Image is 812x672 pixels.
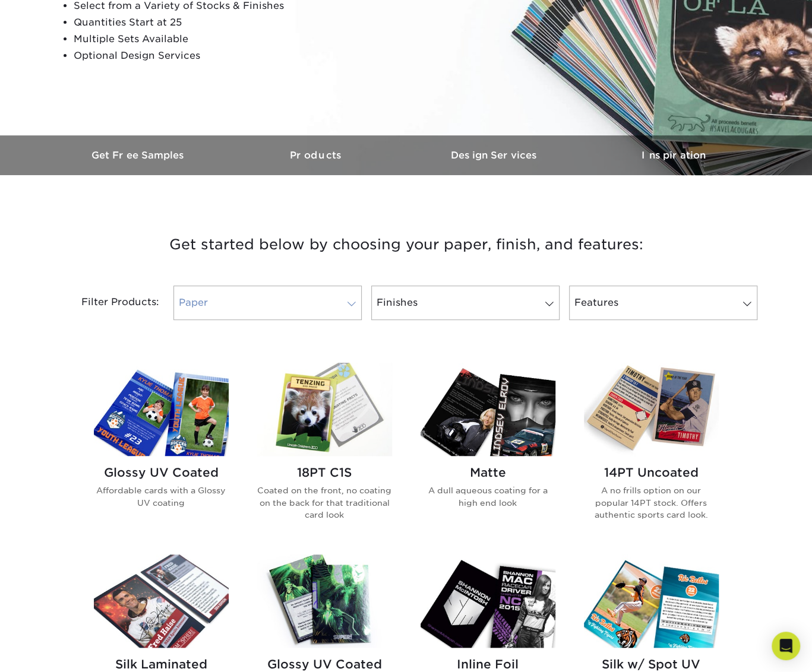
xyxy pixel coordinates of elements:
a: Products [228,135,406,175]
a: Matte Trading Cards Matte A dull aqueous coating for a high end look [421,363,555,540]
img: 18PT C1S Trading Cards [257,363,392,456]
a: Glossy UV Coated Trading Cards Glossy UV Coated Affordable cards with a Glossy UV coating [94,363,229,540]
h2: Silk w/ Spot UV [584,657,719,671]
li: Optional Design Services [74,47,361,64]
a: Features [569,286,757,320]
h2: Silk Laminated [94,657,229,671]
h2: Matte [421,465,555,480]
p: A no frills option on our popular 14PT stock. Offers authentic sports card look. [584,484,719,521]
h2: 18PT C1S [257,465,392,480]
img: Matte Trading Cards [421,363,555,456]
p: Affordable cards with a Glossy UV coating [94,484,229,509]
img: Glossy UV Coated w/ Inline Foil Trading Cards [257,554,392,648]
iframe: Google Customer Reviews [3,636,101,668]
div: Filter Products: [50,286,169,320]
h2: Inline Foil [421,657,555,671]
h3: Inspiration [584,150,763,161]
img: Silk w/ Spot UV Trading Cards [584,554,719,648]
p: A dull aqueous coating for a high end look [421,484,555,509]
a: 14PT Uncoated Trading Cards 14PT Uncoated A no frills option on our popular 14PT stock. Offers au... [584,363,719,540]
li: Quantities Start at 25 [74,14,361,31]
img: Inline Foil Trading Cards [421,554,555,648]
h2: Glossy UV Coated [94,465,229,480]
img: Silk Laminated Trading Cards [94,554,229,648]
div: Open Intercom Messenger [772,632,800,660]
a: Design Services [406,135,584,175]
a: Finishes [371,286,560,320]
a: Get Free Samples [50,135,228,175]
h3: Get started below by choosing your paper, finish, and features: [59,218,754,271]
h3: Products [228,150,406,161]
a: Inspiration [584,135,763,175]
li: Multiple Sets Available [74,31,361,47]
p: Coated on the front, no coating on the back for that traditional card look [257,484,392,521]
a: 18PT C1S Trading Cards 18PT C1S Coated on the front, no coating on the back for that traditional ... [257,363,392,540]
h3: Get Free Samples [50,150,228,161]
h3: Design Services [406,150,584,161]
img: Glossy UV Coated Trading Cards [94,363,229,456]
h2: 14PT Uncoated [584,465,719,480]
img: 14PT Uncoated Trading Cards [584,363,719,456]
a: Paper [173,286,362,320]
